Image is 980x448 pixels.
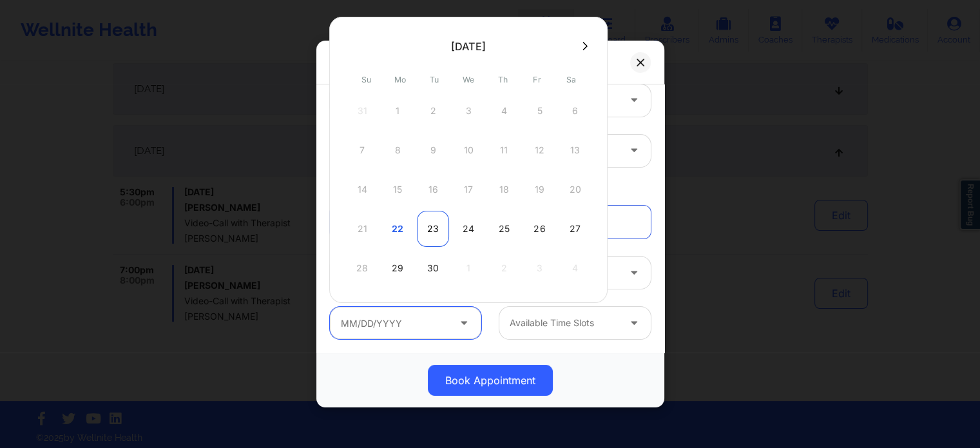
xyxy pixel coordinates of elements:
[428,365,553,396] button: Book Appointment
[533,75,541,84] abbr: Friday
[523,211,555,247] div: Fri Sep 26 2025
[361,75,371,84] abbr: Sunday
[394,75,406,84] abbr: Monday
[330,307,481,339] input: MM/DD/YYYY
[452,211,485,247] div: Wed Sep 24 2025
[566,75,576,84] abbr: Saturday
[510,84,619,117] div: [US_STATE]
[430,75,439,84] abbr: Tuesday
[451,40,486,53] div: [DATE]
[417,211,449,247] div: Tue Sep 23 2025
[417,250,449,286] div: Tue Sep 30 2025
[381,211,414,247] div: Mon Sep 22 2025
[510,135,619,167] div: america/new_york
[499,206,651,239] a: Recurring
[381,250,414,286] div: Mon Sep 29 2025
[488,211,520,247] div: Thu Sep 25 2025
[321,184,660,197] div: Appointment information:
[463,75,474,84] abbr: Wednesday
[498,75,508,84] abbr: Thursday
[340,257,619,289] div: Initial Therapy Session (60 minutes)
[559,211,591,247] div: Sat Sep 27 2025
